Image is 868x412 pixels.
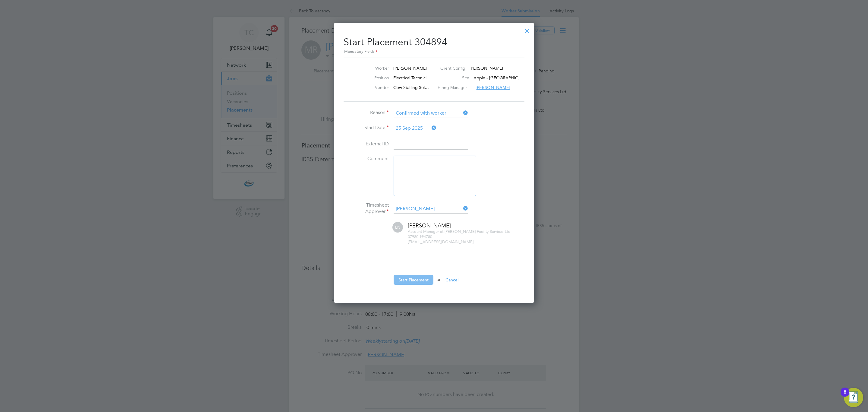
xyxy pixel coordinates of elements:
[408,222,451,229] span: [PERSON_NAME]
[473,75,533,81] span: Apple - [GEOGRAPHIC_DATA]
[476,85,510,90] span: [PERSON_NAME]
[356,75,389,81] label: Position
[344,31,524,55] h2: Start Placement 304894
[344,141,389,147] label: External ID
[438,85,471,90] label: Hiring Manager
[344,202,389,215] label: Timesheet Approver
[408,234,432,239] span: 07980 994780
[344,275,524,291] li: or
[408,229,443,234] span: Account Manager at
[844,388,863,407] button: Open Resource Center, 8 new notifications
[356,65,389,71] label: Worker
[440,65,465,71] label: Client Config
[344,156,389,162] label: Comment
[470,65,503,71] span: [PERSON_NAME]
[408,239,473,244] span: [EMAIL_ADDRESS][DOMAIN_NAME]
[344,125,389,131] label: Start Date
[344,49,524,55] div: Mandatory Fields
[344,109,389,116] label: Reason
[392,222,403,233] span: LN
[393,85,429,90] span: Cbw Staffing Sol…
[393,65,427,71] span: [PERSON_NAME]
[394,124,436,133] input: Select one
[394,275,433,285] button: Start Placement
[445,75,469,81] label: Site
[393,75,431,81] span: Electrical Technici…
[445,229,511,234] span: [PERSON_NAME] Facility Services Ltd
[356,85,389,90] label: Vendor
[844,392,846,400] div: 8
[394,204,468,214] input: Search for...
[394,109,468,118] input: Select one
[441,275,463,285] button: Cancel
